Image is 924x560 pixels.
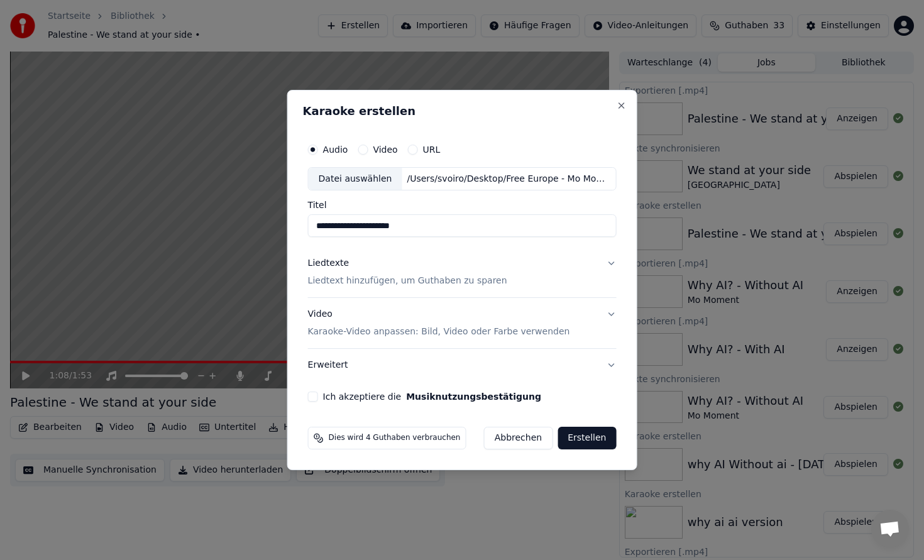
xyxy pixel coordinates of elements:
label: Ich akzeptiere die [323,392,541,401]
div: Datei auswählen [309,168,402,190]
p: Liedtext hinzufügen, um Guthaben zu sparen [308,275,507,288]
div: /Users/svoiro/Desktop/Free Europe - Mo Moment.mp3 [402,173,615,185]
label: Titel [308,201,617,210]
button: Erweitert [308,349,617,382]
span: Dies wird 4 Guthaben verbrauchen [329,433,461,443]
div: Video [308,309,570,339]
label: Audio [323,145,348,154]
p: Karaoke-Video anpassen: Bild, Video oder Farbe verwenden [308,326,570,338]
label: URL [423,145,441,154]
button: VideoKaraoke-Video anpassen: Bild, Video oder Farbe verwenden [308,299,617,349]
button: Ich akzeptiere die [406,392,541,401]
h2: Karaoke erstellen [303,106,622,117]
button: Abbrechen [484,427,553,449]
div: Liedtexte [308,258,349,270]
button: Erstellen [558,427,616,449]
label: Video [373,145,397,154]
button: LiedtexteLiedtext hinzufügen, um Guthaben zu sparen [308,248,617,298]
